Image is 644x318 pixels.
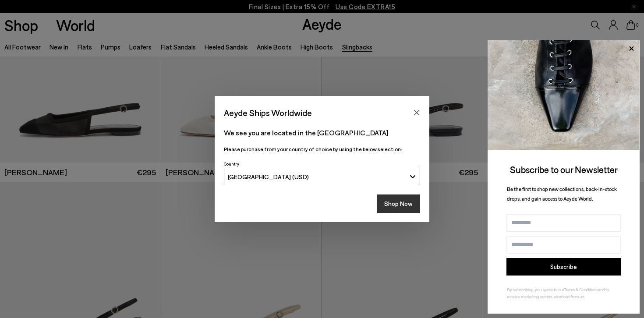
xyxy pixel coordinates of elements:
[224,161,239,166] span: Country
[224,105,312,120] span: Aeyde Ships Worldwide
[510,164,618,175] span: Subscribe to our Newsletter
[224,127,420,138] p: We see you are located in the [GEOGRAPHIC_DATA]
[410,106,423,119] button: Close
[507,287,564,292] span: By subscribing, you agree to our
[507,186,617,202] span: Be the first to shop new collections, back-in-stock drops, and gain access to Aeyde World.
[377,194,420,213] button: Shop Now
[506,258,621,276] button: Subscribe
[488,40,640,150] img: ca3f721fb6ff708a270709c41d776025.jpg
[564,287,598,292] a: Terms & Conditions
[224,145,420,153] p: Please purchase from your country of choice by using the below selection:
[228,173,309,180] span: [GEOGRAPHIC_DATA] (USD)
